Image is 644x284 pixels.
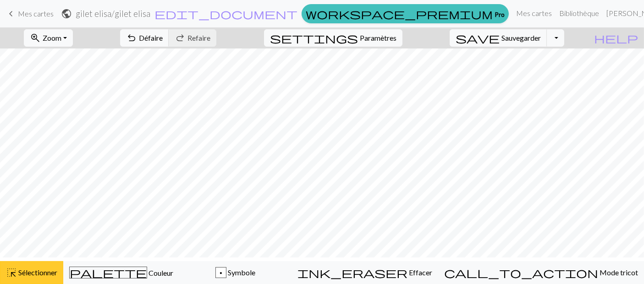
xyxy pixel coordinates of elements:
font: Paramètres [360,33,396,42]
span: palette [70,266,147,279]
button: Sauvegarder [450,29,547,47]
font: / [111,8,115,19]
a: Mes cartes [6,6,54,21]
span: edit_document [154,7,297,20]
button: Zoom [24,29,73,47]
font: Mode tricot [600,268,638,277]
a: Mes cartes [512,4,556,22]
span: help [594,32,638,44]
span: save [456,32,500,44]
i: Settings [270,32,358,43]
span: undo [126,32,137,44]
font: Pro [495,10,505,18]
span: workspace_premium [306,7,493,20]
button: Effacer [292,261,438,284]
font: Mes cartes [18,9,54,18]
button: Couleur [63,261,179,284]
font: Mes cartes [516,9,552,17]
font: Zoom [43,33,61,42]
span: ink_eraser [297,266,407,279]
font: Effacer [409,268,432,277]
font: Bibliothèque [559,9,599,17]
a: Pro [302,4,509,23]
font: Symbole [228,268,255,277]
span: public [61,7,72,20]
span: call_to_action [444,266,598,279]
button: p Symbole [179,261,292,284]
button: Défaire [120,29,169,47]
font: gilet elisa [115,8,150,19]
font: Sauvegarder [501,33,541,42]
span: highlight_alt [6,266,17,279]
font: p [220,269,222,277]
span: zoom_in [30,32,41,44]
span: settings [270,32,358,44]
font: Défaire [139,33,163,42]
a: Bibliothèque [556,4,603,22]
button: SettingsParamètres [264,29,402,47]
font: Couleur [149,268,173,277]
font: gilet elisa [76,8,111,19]
span: keyboard_arrow_left [6,7,17,20]
font: Sélectionner [18,268,57,277]
button: Mode tricot [438,261,644,284]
